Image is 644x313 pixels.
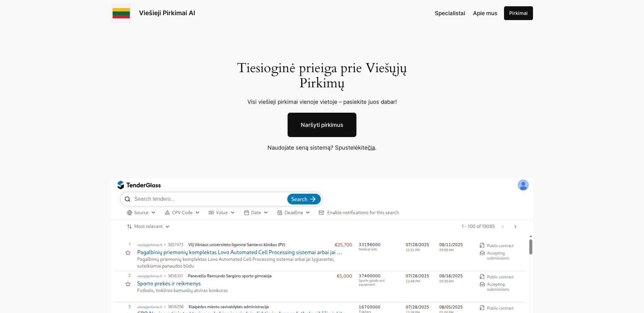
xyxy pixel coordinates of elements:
[288,113,356,137] a: Naršyti pirkimus
[473,10,497,16] span: Apie mus
[229,61,415,91] h1: Tiesioginė prieiga prie Viešųjų Pirkimų
[220,143,424,152] p: Naudojate seną sistemą? Spustelėkite .
[368,144,375,151] a: čia
[229,98,415,106] p: Visi viešieji pirkimai vienoje vietoje – pasiekite juos dabar!
[435,9,465,17] a: Specialistai
[473,9,497,17] a: Apie mus
[111,3,131,23] img: Viešieji pirkimai logo
[504,6,533,20] a: Pirkimai
[435,10,465,16] span: Specialistai
[139,9,195,17] a: Viešieji Pirkimai AI
[435,9,497,17] nav: Navigation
